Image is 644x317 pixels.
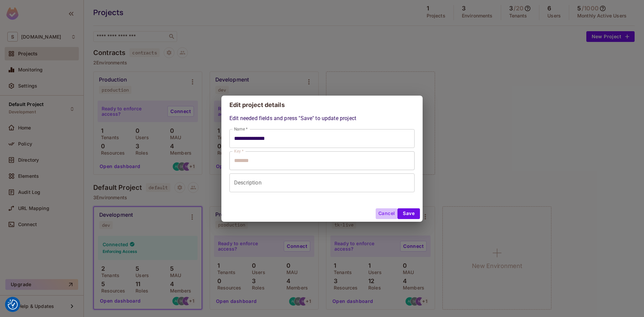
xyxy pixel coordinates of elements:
[234,126,248,132] label: Name *
[221,96,423,114] h2: Edit project details
[376,208,397,219] button: Cancel
[8,300,18,310] img: Revisit consent button
[234,148,244,154] label: Key *
[229,114,415,192] div: Edit needed fields and press "Save" to update project
[397,208,420,219] button: Save
[8,300,18,310] button: Consent Preferences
